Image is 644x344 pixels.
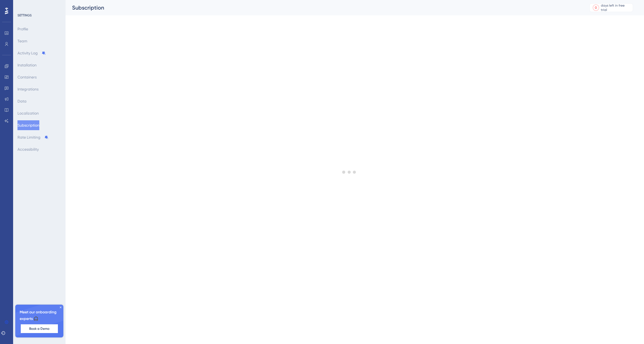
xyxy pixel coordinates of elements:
[17,13,62,18] div: SETTINGS
[29,326,49,331] span: Book a Demo
[17,144,39,154] button: Accessibility
[72,4,576,11] div: Subscription
[17,24,28,34] button: Profile
[17,132,49,142] button: Rate Limiting
[17,72,37,82] button: Containers
[17,60,37,70] button: Installation
[17,84,39,94] button: Integrations
[17,108,39,118] button: Localization
[21,324,58,333] button: Book a Demo
[17,48,46,58] button: Activity Log
[17,36,27,46] button: Team
[17,120,39,130] button: Subscription
[17,96,26,106] button: Data
[20,309,59,322] span: Meet our onboarding experts 🎧
[601,3,631,12] div: days left in free trial
[595,5,597,10] div: 0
